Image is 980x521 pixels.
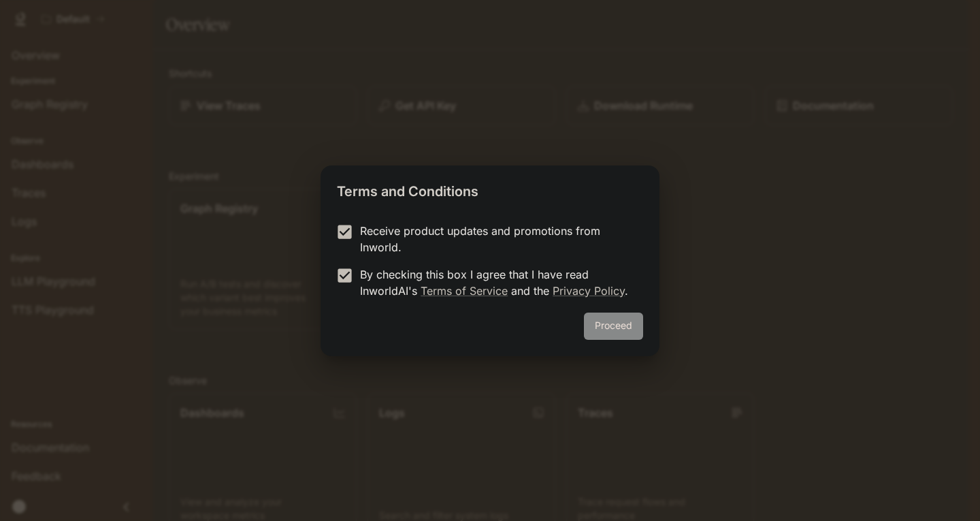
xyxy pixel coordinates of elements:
p: Receive product updates and promotions from Inworld. [360,223,632,255]
h2: Terms and Conditions [321,165,659,212]
p: By checking this box I agree that I have read InworldAI's and the . [360,266,632,299]
button: Proceed [584,313,643,340]
a: Terms of Service [421,284,508,298]
a: Privacy Policy [553,284,625,298]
